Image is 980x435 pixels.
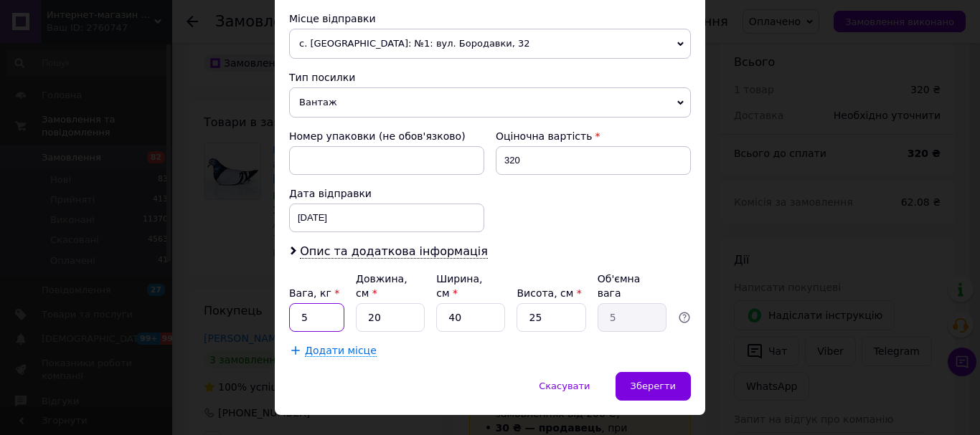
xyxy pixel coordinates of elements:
span: Опис та додаткова інформація [300,244,488,259]
span: с. [GEOGRAPHIC_DATA]: №1: вул. Бородавки, 32 [289,29,691,59]
div: Об'ємна вага [598,272,666,300]
span: Тип посилки [289,72,355,83]
label: Висота, см [517,287,581,299]
label: Вага, кг [289,287,339,299]
span: Скасувати [539,381,590,391]
span: Місце відправки [289,13,376,24]
div: Дата відправки [289,186,484,201]
label: Ширина, см [436,273,482,299]
div: Оціночна вартість [496,129,691,143]
span: Вантаж [289,87,691,118]
span: Зберегти [631,381,676,391]
span: Додати місце [305,345,377,357]
label: Довжина, см [356,273,407,299]
div: Номер упаковки (не обов'язково) [289,129,484,143]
